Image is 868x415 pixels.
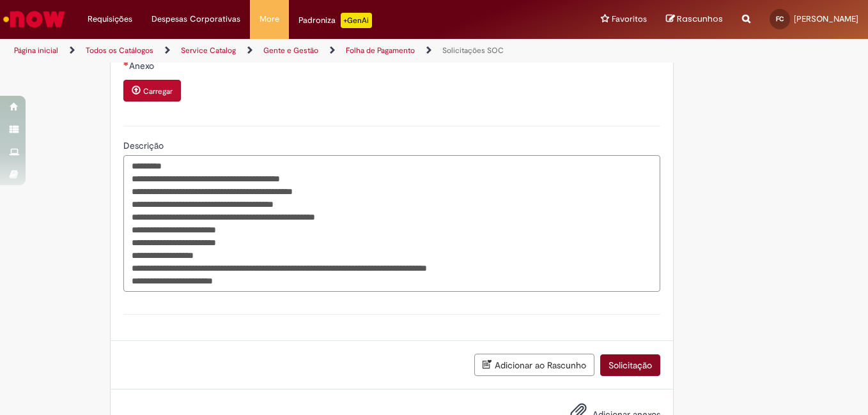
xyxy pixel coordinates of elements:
[123,155,660,292] textarea: Descrição
[677,13,723,25] span: Rascunhos
[794,13,858,24] span: [PERSON_NAME]
[600,354,660,376] button: Solicitação
[86,45,153,56] a: Todos os Catálogos
[123,140,166,151] span: Descrição
[1,6,67,32] img: ServiceNow
[181,45,236,56] a: Service Catalog
[474,354,594,376] button: Adicionar ao Rascunho
[666,13,723,26] a: Rascunhos
[123,61,129,66] span: Necessários
[263,45,318,56] a: Gente e Gestão
[10,39,569,63] ul: Trilhas de página
[260,13,279,26] span: More
[776,15,784,23] span: FC
[612,13,647,26] span: Favoritos
[129,60,157,72] span: Anexo
[298,13,372,28] div: Padroniza
[151,13,240,26] span: Despesas Corporativas
[442,45,504,56] a: Solicitações SOC
[341,13,372,28] p: +GenAi
[346,45,415,56] a: Folha de Pagamento
[143,86,173,96] small: Carregar
[14,45,58,56] a: Página inicial
[123,80,181,102] button: Carregar anexo de Anexo Required
[88,13,132,26] span: Requisições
